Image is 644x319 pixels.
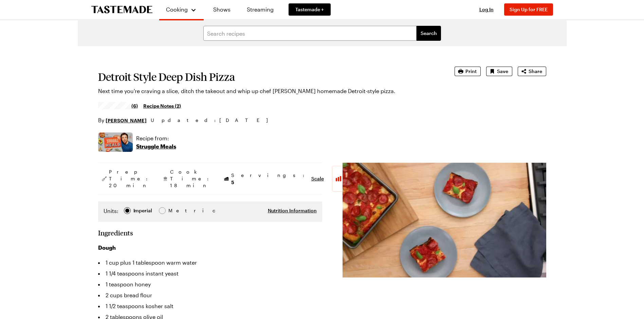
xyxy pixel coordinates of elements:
[104,207,118,215] label: Units:
[479,6,494,12] span: Log In
[166,3,197,16] button: Cooking
[133,207,153,214] span: Imperial
[417,26,441,41] button: filters
[98,244,322,252] h3: Dough
[168,207,183,214] span: Metric
[104,207,183,216] div: Imperial Metric
[98,290,322,301] li: 2 cups bread flour
[295,6,324,13] span: Tastemade +
[98,229,133,237] h2: Ingredients
[529,68,542,75] span: Share
[136,134,176,150] a: Recipe from:Struggle Meals
[151,117,275,124] span: Updated : [DATE]
[131,102,138,109] span: (6)
[98,132,133,152] img: Show where recipe is used
[98,257,322,268] li: 1 cup plus 1 tablespoon warm water
[231,172,308,186] span: Servings:
[143,102,181,109] a: Recipe Notes (2)
[98,103,138,108] a: 4.65/5 stars from 6 reviews
[486,67,512,76] button: Save recipe
[510,6,548,12] span: Sign Up for FREE
[311,175,324,182] button: Scale
[98,71,436,83] h1: Detroit Style Deep Dish Pizza
[465,68,477,75] span: Print
[231,179,234,185] span: 5
[170,169,212,189] span: Cook Time: 18 min
[203,26,417,41] input: Search recipes
[518,67,546,76] button: Share
[289,3,331,16] a: Tastemade +
[98,279,322,290] li: 1 teaspoon honey
[98,268,322,279] li: 1 1/4 teaspoons instant yeast
[98,116,147,124] p: By
[106,117,147,124] a: [PERSON_NAME]
[268,207,317,214] button: Nutrition Information
[497,68,508,75] span: Save
[91,6,152,14] a: To Tastemade Home Page
[473,6,500,13] button: Log In
[168,207,183,214] div: Metric
[98,87,436,95] p: Next time you're craving a slice, ditch the takeout and whip up chef [PERSON_NAME] homemade Detro...
[166,6,188,13] span: Cooking
[98,301,322,312] li: 1 1/2 teaspoons kosher salt
[421,30,437,37] span: Search
[133,207,152,214] div: Imperial
[136,142,176,150] p: Struggle Meals
[136,134,176,142] p: Recipe from:
[504,3,553,16] button: Sign Up for FREE
[455,67,481,76] button: Print
[109,169,151,189] span: Prep Time: 20 min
